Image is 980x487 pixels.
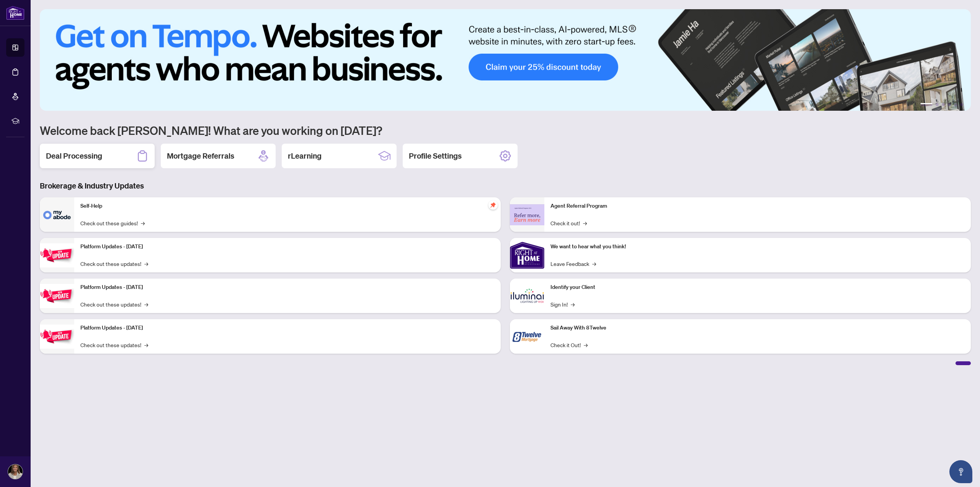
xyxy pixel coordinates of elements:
p: Self-Help [80,202,495,210]
span: → [141,219,145,227]
h2: rLearning [288,151,322,161]
img: Profile Icon [8,464,23,479]
a: Sign In!→ [550,300,575,308]
p: Agent Referral Program [550,202,965,210]
p: Platform Updates - [DATE] [80,324,495,332]
span: → [584,341,588,349]
h3: Brokerage & Industry Updates [40,180,971,191]
a: Check out these updates!→ [80,259,148,268]
h2: Mortgage Referrals [167,151,234,161]
img: Platform Updates - July 21, 2025 [40,243,74,267]
a: Leave Feedback→ [550,259,596,268]
span: → [144,259,148,268]
p: Identify your Client [550,283,965,292]
button: 1 [920,103,933,106]
span: → [144,341,148,349]
h2: Profile Settings [409,151,462,161]
span: → [144,300,148,308]
img: Identify your Client [510,279,544,313]
span: → [571,300,575,308]
h1: Welcome back [PERSON_NAME]! What are you working on [DATE]? [40,123,971,138]
img: Slide 0 [40,9,971,111]
p: Platform Updates - [DATE] [80,243,495,251]
a: Check out these updates!→ [80,300,148,308]
img: Platform Updates - July 8, 2025 [40,284,74,308]
button: 2 [936,103,939,106]
img: Sail Away With 8Twelve [510,319,544,354]
img: Agent Referral Program [510,204,544,225]
button: 6 [960,103,963,106]
span: → [583,219,587,227]
span: → [592,259,596,268]
a: Check out these guides!→ [80,219,145,227]
button: 3 [942,103,945,106]
a: Check it out!→ [550,219,587,227]
img: Platform Updates - June 23, 2025 [40,325,74,349]
button: Open asap [949,460,972,483]
a: Check it Out!→ [550,341,588,349]
button: 4 [948,103,951,106]
a: Check out these updates!→ [80,341,148,349]
button: 5 [954,103,957,106]
img: Self-Help [40,197,74,232]
h2: Deal Processing [46,151,102,161]
span: pushpin [488,200,498,210]
p: Platform Updates - [DATE] [80,283,495,292]
p: We want to hear what you think! [550,243,965,251]
p: Sail Away With 8Twelve [550,324,965,332]
img: We want to hear what you think! [510,238,544,272]
img: logo [6,6,24,20]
